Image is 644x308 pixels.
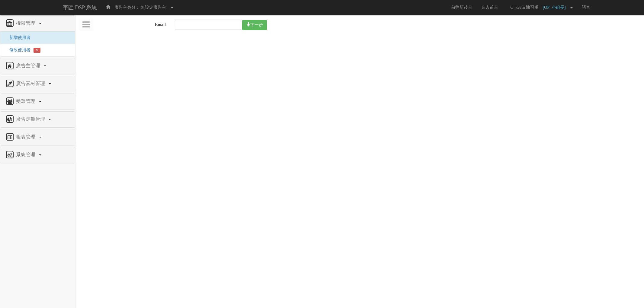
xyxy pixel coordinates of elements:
[5,150,70,160] a: 系統管理
[14,152,38,157] span: 系統管理
[14,116,48,122] span: 廣告走期管理
[34,48,40,53] span: 22
[5,79,70,89] a: 廣告素材管理
[141,5,166,10] span: 無設定廣告主
[14,81,48,86] span: 廣告素材管理
[5,35,30,40] a: 新增使用者
[14,134,38,139] span: 報表管理
[507,5,542,10] span: O_kevin 陳冠甫
[5,97,70,106] a: 受眾管理
[242,20,267,30] button: 下一步
[5,61,70,71] a: 廣告主管理
[5,115,70,124] a: 廣告走期管理
[114,5,140,10] span: 廣告主身分：
[14,21,38,26] span: 權限管理
[5,48,30,52] a: 修改使用者
[14,99,38,104] span: 受眾管理
[5,132,70,142] a: 報表管理
[5,19,70,28] a: 權限管理
[14,63,43,68] span: 廣告主管理
[543,5,569,10] span: [OP_小組長]
[75,20,170,28] label: Email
